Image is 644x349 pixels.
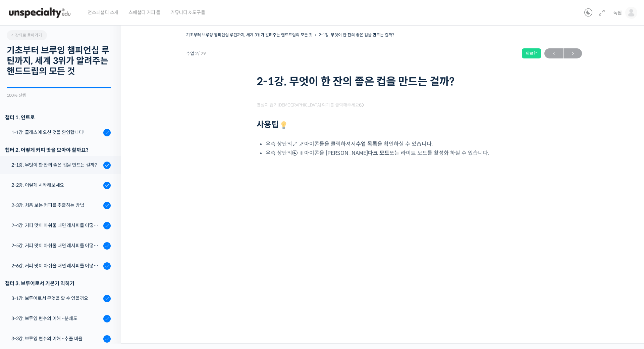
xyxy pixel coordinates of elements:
[563,49,582,58] span: →
[266,148,512,158] li: 우측 상단의 아이콘을 [PERSON_NAME] 또는 라이트 모드를 활성화 하실 수 있습니다.
[198,51,206,56] span: / 29
[544,49,563,58] span: ←
[5,145,111,155] div: 챕터 2. 어떻게 커피 맛을 보아야 할까요?
[5,113,111,122] h3: 챕터 1. 인트로
[7,45,111,77] h2: 기초부터 브루잉 챔피언십 루틴까지, 세계 3위가 알려주는 핸드드립의 모든 것
[356,140,377,147] b: 수업 목록
[257,75,512,88] h1: 2-1강. 무엇이 한 잔의 좋은 컵을 만드는 걸까?
[186,32,313,37] a: 기초부터 브루잉 챔피언십 루틴까지, 세계 3위가 알려주는 핸드드립의 모든 것
[368,149,389,157] b: 다크 모드
[11,222,101,229] div: 2-4강. 커피 맛이 아쉬울 때면 레시피를 어떻게 수정해 보면 좋을까요? (1)
[266,139,512,148] li: 우측 상단의 아이콘들을 클릭하셔서 을 확인하실 수 있습니다.
[11,335,101,342] div: 3-3강. 브루잉 변수의 이해 - 추출 비율
[563,48,582,58] a: 다음→
[257,120,289,130] strong: 사용팁
[11,242,101,249] div: 2-5강. 커피 맛이 아쉬울 때면 레시피를 어떻게 수정해 보면 좋을까요? (2)
[5,279,111,288] div: 챕터 3. 브루어로서 기본기 익히기
[11,129,101,136] div: 1-1강. 클래스에 오신 것을 환영합니다!
[10,33,42,38] span: 강의로 돌아가기
[11,295,101,302] div: 3-1강. 브루어로서 무엇을 할 수 있을까요
[186,51,206,56] span: 수업 2
[522,48,541,58] div: 완료함
[11,161,101,169] div: 2-1강. 무엇이 한 잔의 좋은 컵을 만드는 걸까?
[11,315,101,322] div: 3-2강. 브루잉 변수의 이해 - 분쇄도
[7,30,47,40] a: 강의로 돌아가기
[7,93,111,97] div: 100% 진행
[613,10,622,16] span: 독원
[257,102,364,108] span: 영상이 끊기[DEMOGRAPHIC_DATA] 여기를 클릭해주세요
[11,181,101,189] div: 2-2강. 이렇게 시작해보세요
[544,48,563,58] a: ←이전
[319,32,394,37] a: 2-1강. 무엇이 한 잔의 좋은 컵을 만드는 걸까?
[280,121,288,129] img: 💡
[11,262,101,269] div: 2-6강. 커피 맛이 아쉬울 때면 레시피를 어떻게 수정해 보면 좋을까요? (3)
[11,202,101,209] div: 2-3강. 처음 보는 커피를 추출하는 방법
